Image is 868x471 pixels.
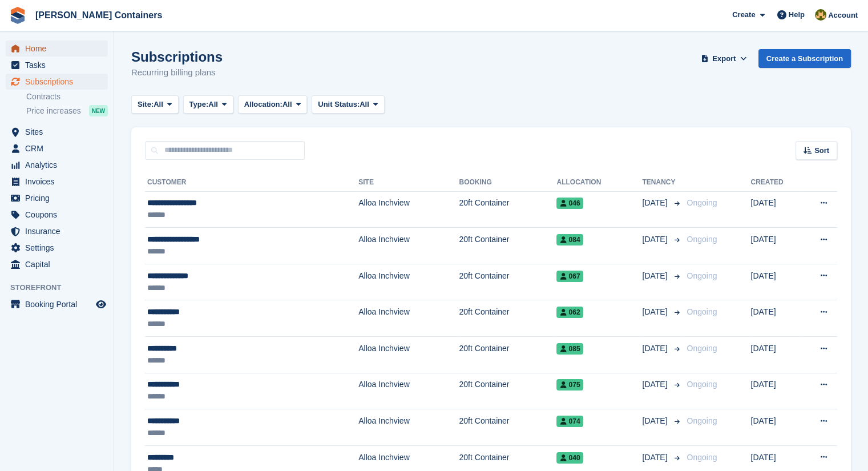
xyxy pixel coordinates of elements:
[25,190,94,206] span: Pricing
[26,106,81,116] span: Price increases
[556,198,583,209] span: 046
[758,49,851,68] a: Create a Subscription
[6,140,108,156] a: menu
[556,174,642,192] th: Allocation
[25,74,94,90] span: Subscriptions
[750,300,800,337] td: [DATE]
[750,191,800,228] td: [DATE]
[459,174,556,192] th: Booking
[358,228,459,264] td: Alloa Inchview
[131,49,223,65] h1: Subscriptions
[358,174,459,192] th: Site
[6,223,108,239] a: menu
[25,207,94,223] span: Coupons
[6,174,108,190] a: menu
[712,53,736,65] span: Export
[6,41,108,57] a: menu
[358,373,459,409] td: Alloa Inchview
[459,191,556,228] td: 20ft Container
[238,95,308,114] button: Allocation: All
[6,240,108,256] a: menu
[25,57,94,73] span: Tasks
[556,452,583,464] span: 040
[732,9,755,21] span: Create
[154,99,163,110] span: All
[138,99,154,110] span: Site:
[687,380,717,389] span: Ongoing
[750,337,800,373] td: [DATE]
[750,228,800,264] td: [DATE]
[556,416,583,427] span: 074
[89,105,108,116] div: NEW
[6,296,108,312] a: menu
[687,307,717,316] span: Ongoing
[189,99,209,110] span: Type:
[6,124,108,140] a: menu
[6,57,108,73] a: menu
[183,95,233,114] button: Type: All
[358,264,459,300] td: Alloa Inchview
[94,297,108,311] a: Preview store
[556,307,583,318] span: 062
[25,256,94,272] span: Capital
[25,124,94,140] span: Sites
[642,234,669,245] span: [DATE]
[6,157,108,173] a: menu
[6,190,108,206] a: menu
[642,197,669,209] span: [DATE]
[358,337,459,373] td: Alloa Inchview
[687,344,717,353] span: Ongoing
[642,306,669,318] span: [DATE]
[556,343,583,355] span: 085
[642,452,669,464] span: [DATE]
[459,300,556,337] td: 20ft Container
[25,41,94,57] span: Home
[642,343,669,355] span: [DATE]
[750,264,800,300] td: [DATE]
[10,282,114,293] span: Storefront
[26,104,108,117] a: Price increases NEW
[642,270,669,282] span: [DATE]
[750,174,800,192] th: Created
[25,140,94,156] span: CRM
[6,256,108,272] a: menu
[9,7,26,24] img: stora-icon-8386f47178a22dfd0bd8f6a31ec36ba5ce8667c1dd55bd0f319d3a0aa187defe.svg
[6,207,108,223] a: menu
[750,373,800,409] td: [DATE]
[459,264,556,300] td: 20ft Container
[642,174,682,192] th: Tenancy
[244,99,282,110] span: Allocation:
[6,74,108,90] a: menu
[828,10,858,21] span: Account
[687,453,717,462] span: Ongoing
[131,66,223,79] p: Recurring billing plans
[282,99,292,110] span: All
[687,235,717,244] span: Ongoing
[25,157,94,173] span: Analytics
[208,99,218,110] span: All
[789,9,805,21] span: Help
[556,271,583,282] span: 067
[26,91,108,102] a: Contracts
[459,409,556,446] td: 20ft Container
[131,95,179,114] button: Site: All
[642,379,669,391] span: [DATE]
[358,191,459,228] td: Alloa Inchview
[25,296,94,312] span: Booking Portal
[145,174,358,192] th: Customer
[459,228,556,264] td: 20ft Container
[360,99,369,110] span: All
[687,416,717,425] span: Ongoing
[556,379,583,391] span: 075
[642,415,669,427] span: [DATE]
[815,9,826,21] img: Ross Watt
[814,145,829,156] span: Sort
[556,234,583,245] span: 084
[358,409,459,446] td: Alloa Inchview
[687,271,717,280] span: Ongoing
[25,174,94,190] span: Invoices
[25,223,94,239] span: Insurance
[312,95,384,114] button: Unit Status: All
[687,198,717,207] span: Ongoing
[31,6,167,25] a: [PERSON_NAME] Containers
